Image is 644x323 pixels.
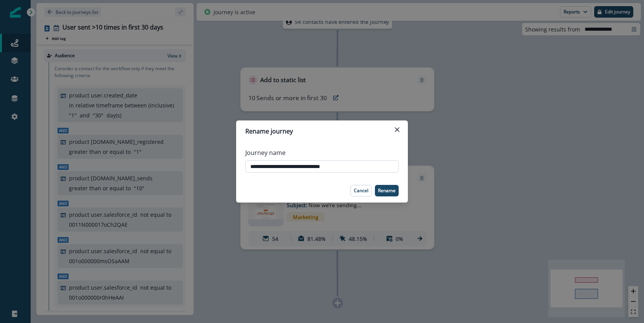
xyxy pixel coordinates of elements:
button: Rename [375,185,399,196]
button: Cancel [350,185,372,196]
p: Journey name [245,148,286,157]
button: Close [391,124,403,136]
p: Rename journey [245,127,293,136]
p: Cancel [354,188,368,193]
p: Rename [378,188,396,193]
